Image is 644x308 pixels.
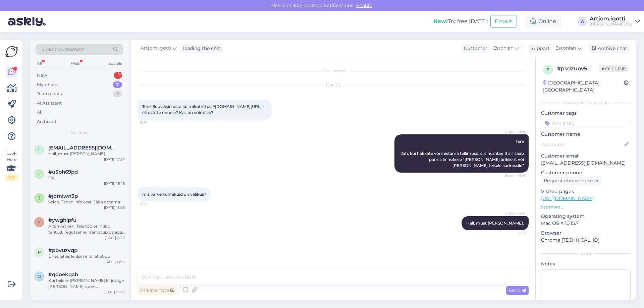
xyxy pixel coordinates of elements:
div: [PERSON_NAME] OÜ [590,21,633,27]
div: AI Assistant [37,100,62,107]
span: Enable [354,2,374,8]
span: Send [509,287,526,293]
div: My chats [37,81,58,88]
p: Customer email [541,152,631,160]
div: Aitäh Artjom! Teie töö on nüüd tehtud. Tegutseme raamatupidajaga edasi... [48,223,125,235]
div: Archived [37,118,56,125]
div: 7 [113,81,122,88]
span: p [38,250,41,255]
div: All [37,109,43,116]
span: y [38,220,41,225]
span: Estonian [555,45,576,52]
div: Selge. Tänan info eest. Jään ootama [48,199,125,205]
button: Emails [490,15,517,28]
p: [EMAIL_ADDRESS][DOMAIN_NAME] [541,160,631,167]
div: [DATE] [138,82,529,88]
div: [GEOGRAPHIC_DATA], [GEOGRAPHIC_DATA] [543,79,624,94]
div: [DATE] 10:07 [104,290,125,295]
div: [DATE] 14:17 [105,235,125,240]
span: Artjom.igotti [501,211,527,216]
span: mis värve külmikuid on valikus? [142,192,206,197]
div: 1 [114,72,122,79]
span: j [38,195,40,200]
div: New [37,72,47,79]
div: [DATE] 16:45 [104,181,125,186]
div: leading the chat [180,45,221,52]
div: Chat started [138,68,529,74]
a: [URL][DOMAIN_NAME] [541,195,594,201]
span: #ywghlpfu [48,217,76,223]
span: Artjom.igotti [141,45,171,52]
div: Kui teile ei [PERSON_NAME] kirjutage [PERSON_NAME] soovi [EMAIL_ADDRESS][DOMAIN_NAME], proovime v... [48,278,125,290]
span: Artjom.igotti [501,129,527,134]
div: Archive chat [588,44,630,53]
span: Hall, must [PERSON_NAME]. [466,221,524,226]
span: liina.liiv@gmail.com [48,145,118,151]
div: [DATE] 13:33 [104,259,125,264]
p: Customer tags [541,110,631,117]
div: Look Here [5,150,17,181]
div: Ühes lehes leidsin info, et 50db [48,253,125,259]
div: [DATE] 15:05 [104,205,125,210]
span: 15:31 [140,120,165,125]
span: Offline [599,65,629,72]
img: Askly Logo [5,45,18,58]
div: Request phone number [541,176,602,185]
span: #jdmlwn3p [48,193,78,199]
span: Tere! Sooviksin osta külmikuthttps://[DOMAIN_NAME][URL] - ettevõtte nimele? Kas on võimalik? [142,104,265,115]
p: Mac OS X 10.15.7 [541,220,631,227]
p: Customer phone [541,169,631,176]
span: Seen ✓ 16:40 [501,173,527,178]
span: #pbvuzvqp [48,247,77,253]
div: Extra [541,250,631,256]
p: Notes [541,260,631,267]
div: Customer [461,45,487,52]
div: OK [48,175,125,181]
div: All [36,59,43,68]
div: Socials [107,59,123,68]
span: l [38,147,41,152]
span: #u5bh69pd [48,169,78,175]
span: My chats [70,130,89,136]
span: 17:53 [140,202,165,207]
span: 17:54 [501,231,527,236]
div: A [578,17,587,26]
div: Hall, must [PERSON_NAME]. [48,151,125,157]
div: Online [525,15,561,27]
div: Customer information [541,100,631,106]
div: Private note [138,286,177,295]
span: p [547,67,550,72]
div: 1 / 3 [5,175,17,181]
div: 3 [113,90,122,97]
div: Web [69,59,81,68]
div: Try free [DATE]: [433,17,488,25]
b: New! [433,18,448,24]
span: Search customers [42,46,84,53]
a: Artjom.igotti[PERSON_NAME] OÜ [590,16,640,27]
div: # psdzuov5 [557,65,599,73]
p: See more ... [541,204,631,210]
p: Chrome [TECHNICAL_ID] [541,237,631,244]
span: q [38,274,41,279]
div: Artjom.igotti [590,16,633,21]
span: Estonian [493,45,514,52]
p: Operating system [541,213,631,220]
div: Support [528,45,550,52]
p: Browser [541,230,631,237]
input: Add name [541,141,623,148]
p: Customer name [541,131,631,138]
span: #qdoekqah [48,271,78,278]
p: Visited pages [541,188,631,195]
span: Tere Jah, kui hakkate vormistama tellimuse, siis number 3 all, saab panna linnukese "[PERSON_NAME... [401,139,525,168]
div: [DATE] 17:54 [104,157,125,162]
input: Add a tag [541,118,631,128]
span: u [38,171,41,176]
div: Team chats [37,90,62,97]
